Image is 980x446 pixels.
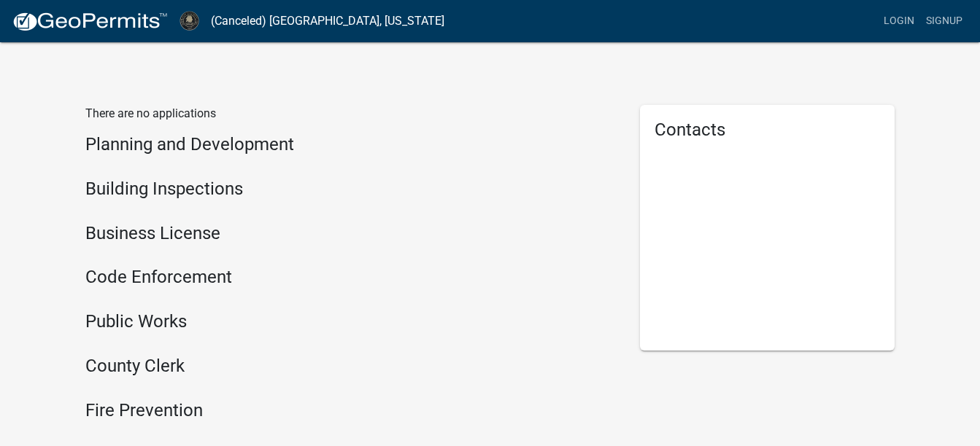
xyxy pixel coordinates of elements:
[85,400,618,421] h4: Fire Prevention
[85,134,618,155] h4: Planning and Development
[85,267,618,288] h4: Code Enforcement
[878,7,920,35] a: Login
[85,311,618,332] h4: Public Works
[180,11,199,31] img: (Canceled) Gordon County, Georgia
[85,223,618,244] h4: Business License
[211,9,444,34] a: (Canceled) [GEOGRAPHIC_DATA], [US_STATE]
[85,356,618,377] h4: County Clerk
[655,120,881,141] h5: Contacts
[85,105,618,122] p: There are no applications
[920,7,968,35] a: Signup
[85,179,618,200] h4: Building Inspections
